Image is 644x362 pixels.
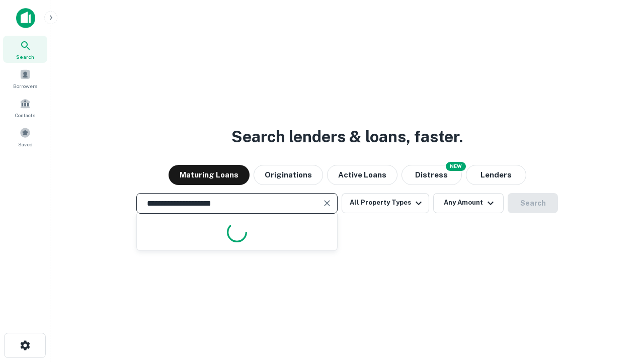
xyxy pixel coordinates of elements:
span: Borrowers [13,82,37,90]
button: Any Amount [433,193,504,213]
span: Search [16,53,34,61]
h3: Search lenders & loans, faster. [231,125,463,149]
button: Clear [320,196,334,210]
button: Originations [254,165,323,185]
button: Search distressed loans with lien and other non-mortgage details. [401,165,462,185]
span: Contacts [15,111,35,119]
button: Active Loans [327,165,397,185]
a: Saved [3,123,47,150]
img: capitalize-icon.png [16,8,35,28]
a: Search [3,36,47,63]
div: NEW [446,162,466,171]
a: Contacts [3,94,47,121]
button: All Property Types [342,193,429,213]
a: Borrowers [3,65,47,92]
span: Saved [18,140,33,148]
button: Lenders [466,165,526,185]
button: Maturing Loans [169,165,250,185]
iframe: Chat Widget [594,282,644,330]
